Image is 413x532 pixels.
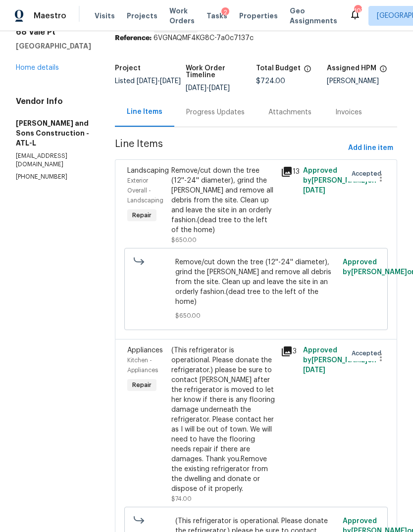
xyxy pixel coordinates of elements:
span: The hpm assigned to this work order. [379,65,387,78]
h2: 68 Vale Pt [16,27,91,37]
div: Invoices [335,107,362,117]
span: Visits [95,11,115,21]
p: [EMAIL_ADDRESS][DOMAIN_NAME] [16,152,91,169]
span: Accepted [352,169,385,179]
span: Work Orders [169,6,195,26]
h5: Assigned HPM [327,65,376,72]
div: Remove/cut down the tree (12''-24'' diameter), grind the [PERSON_NAME] and remove all debris from... [171,166,275,235]
div: 6VGNAQMF4KG8C-7a0c7137c [115,33,397,43]
span: Repair [128,210,155,220]
button: Add line item [344,139,397,157]
span: Add line item [348,142,393,154]
span: [DATE] [137,78,157,85]
span: $724.00 [256,78,285,85]
h5: [PERSON_NAME] and Sons Construction - ATL-L [16,118,91,148]
div: 13 [281,166,297,178]
b: Reference: [115,35,152,42]
div: (This refrigerator is operational. Please donate the refrigerator.) please be sure to contact [PE... [171,345,275,494]
span: Exterior Overall - Landscaping [127,178,163,203]
span: [DATE] [209,85,230,92]
span: The total cost of line items that have been proposed by Opendoor. This sum includes line items th... [304,65,311,78]
span: [DATE] [303,187,325,194]
span: Line Items [115,139,344,157]
p: [PHONE_NUMBER] [16,173,91,181]
div: Attachments [268,107,311,117]
span: Tasks [206,12,227,19]
span: [DATE] [160,78,181,85]
h5: Total Budget [256,65,301,72]
span: Repair [128,380,155,390]
h5: Project [115,65,141,72]
a: Home details [16,64,59,71]
span: Projects [127,11,157,21]
span: $74.00 [171,496,192,502]
div: [PERSON_NAME] [327,78,398,85]
span: - [137,78,181,85]
span: Approved by [PERSON_NAME] on [303,347,376,374]
span: Properties [239,11,278,21]
span: Remove/cut down the tree (12''-24'' diameter), grind the [PERSON_NAME] and remove all debris from... [175,257,336,307]
h4: Vendor Info [16,97,91,106]
span: [DATE] [303,367,325,374]
span: Approved by [PERSON_NAME] on [303,167,376,194]
span: Landscaping [127,167,169,174]
span: Listed [115,78,181,85]
span: $650.00 [175,311,336,321]
span: Geo Assignments [290,6,337,26]
span: [DATE] [186,85,206,92]
div: 2 [221,7,229,17]
span: Appliances [127,347,163,354]
div: Progress Updates [186,107,245,117]
div: 107 [354,6,361,16]
span: Maestro [34,11,66,21]
span: $650.00 [171,237,197,243]
div: Line Items [127,107,162,117]
span: Kitchen - Appliances [127,357,158,373]
h5: [GEOGRAPHIC_DATA] [16,41,91,51]
span: - [186,85,230,92]
h5: Work Order Timeline [186,65,257,79]
div: 3 [281,345,297,357]
span: Accepted [352,348,385,358]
